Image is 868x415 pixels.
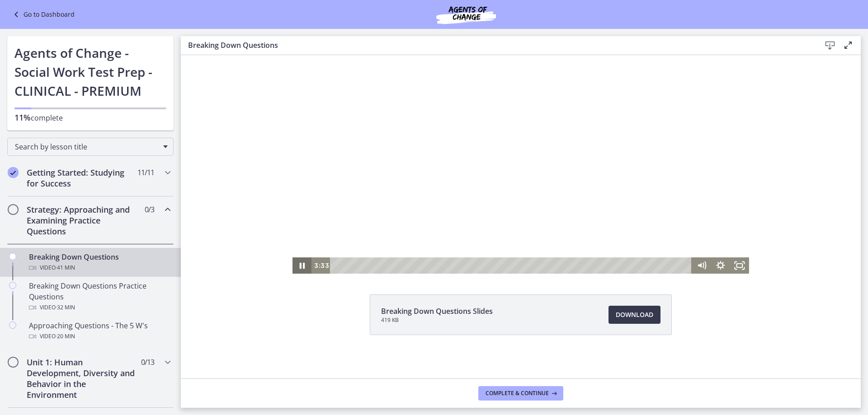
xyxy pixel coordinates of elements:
[188,40,807,51] h3: Breaking Down Questions
[381,317,493,324] span: 419 KB
[29,320,170,342] div: Approaching Questions - The 5 W's
[181,17,861,274] iframe: Video Lesson
[549,240,568,256] button: Fullscreen
[29,262,170,273] div: Video
[8,167,19,178] i: Completed
[29,331,170,342] div: Video
[27,357,137,400] h2: Unit 1: Human Development, Diversity and Behavior in the Environment
[14,112,166,123] p: complete
[27,167,137,189] h2: Getting Started: Studying for Success
[530,240,549,256] button: Show settings menu
[29,302,170,313] div: Video
[486,390,549,397] span: Complete & continue
[29,280,170,313] div: Breaking Down Questions Practice Questions
[29,252,170,273] div: Breaking Down Questions
[56,302,75,313] span: · 32 min
[11,9,75,20] a: Go to Dashboard
[56,262,75,273] span: · 41 min
[609,306,660,324] a: Download
[145,204,154,215] span: 0 / 3
[412,4,520,25] img: Agents of Change
[511,240,530,256] button: Mute
[478,386,563,401] button: Complete & continue
[137,167,154,178] span: 11 / 11
[15,142,159,152] span: Search by lesson title
[14,112,31,123] span: 11%
[141,357,154,368] span: 0 / 13
[381,306,493,317] span: Breaking Down Questions Slides
[616,309,653,320] span: Download
[56,331,75,342] span: · 20 min
[7,138,174,156] div: Search by lesson title
[14,43,166,100] h1: Agents of Change - Social Work Test Prep - CLINICAL - PREMIUM
[27,204,137,237] h2: Strategy: Approaching and Examining Practice Questions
